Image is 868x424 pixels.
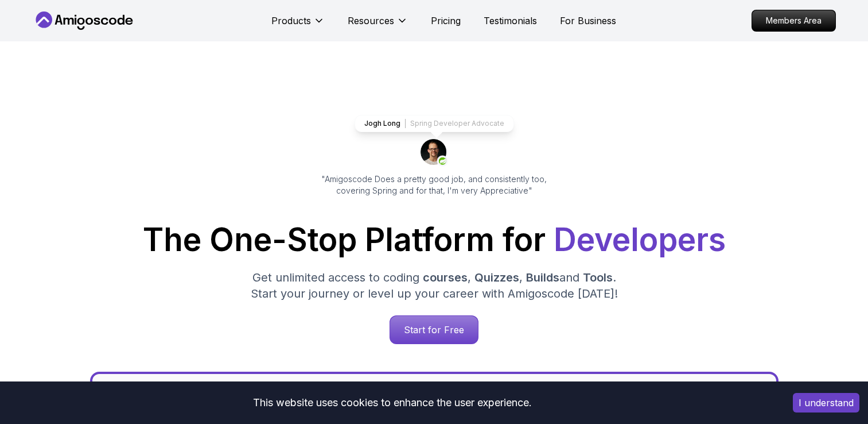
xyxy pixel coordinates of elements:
[752,10,836,32] a: Members Area
[583,271,613,284] span: Tools
[390,316,478,344] p: Start for Free
[42,224,827,256] h1: The One-Stop Platform for
[526,271,559,284] span: Builds
[474,271,519,284] span: Quizzes
[431,14,461,28] a: Pricing
[306,174,563,196] p: "Amigoscode Does a pretty good job, and consistently too, covering Spring and for that, I'm very ...
[421,139,448,167] img: josh long
[242,269,627,302] p: Get unlimited access to coding , , and . Start your journey or level up your career with Amigosco...
[348,14,408,37] button: Resources
[348,14,394,28] p: Resources
[554,221,726,259] span: Developers
[364,119,400,128] p: Jogh Long
[752,10,835,31] p: Members Area
[390,315,478,344] a: Start for Free
[9,390,776,415] div: This website uses cookies to enhance the user experience.
[560,14,616,28] a: For Business
[423,271,468,284] span: courses
[271,14,311,28] p: Products
[793,393,859,413] button: Accept cookies
[410,119,504,128] p: Spring Developer Advocate
[484,14,537,28] a: Testimonials
[271,14,325,37] button: Products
